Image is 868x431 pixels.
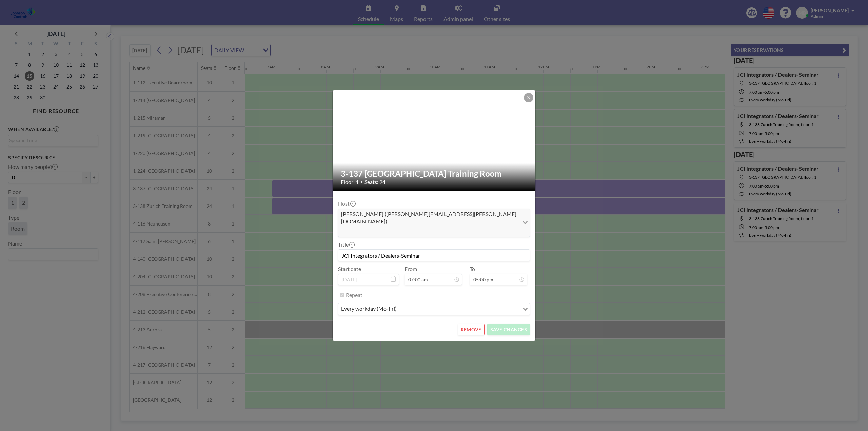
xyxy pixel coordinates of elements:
[360,179,363,184] span: •
[399,305,518,314] input: Search for option
[470,266,475,272] label: To
[339,227,518,235] input: Search for option
[341,169,528,179] h2: 3-137 [GEOGRAPHIC_DATA] Training Room
[341,179,359,185] span: Floor: 1
[338,303,530,315] div: Search for option
[338,266,361,272] label: Start date
[405,266,417,272] label: From
[346,292,362,298] label: Repeat
[340,305,398,314] span: every workday (Mo-Fri)
[465,268,467,283] span: -
[340,210,518,226] span: [PERSON_NAME] ([PERSON_NAME][EMAIL_ADDRESS][PERSON_NAME][DOMAIN_NAME])
[458,324,485,335] button: REMOVE
[487,324,530,335] button: SAVE CHANGES
[338,241,354,248] label: Title
[364,179,386,185] span: Seats: 24
[338,250,530,261] input: (No title)
[338,200,355,207] label: Host
[338,209,530,237] div: Search for option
